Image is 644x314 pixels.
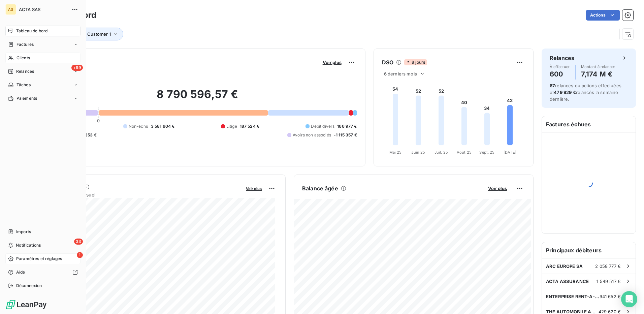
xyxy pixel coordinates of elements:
[550,54,574,62] h6: Relances
[97,118,100,123] span: 0
[246,186,262,191] span: Voir plus
[581,65,615,69] span: Montant à relancer
[38,191,241,198] span: Chiffre d'affaires mensuel
[151,123,175,129] span: 3 581 604 €
[597,279,621,284] span: 1 549 517 €
[334,132,357,138] span: -1 115 357 €
[16,242,41,248] span: Notifications
[73,31,111,37] span: Group Customer 1
[323,60,342,65] span: Voir plus
[5,299,47,310] img: Logo LeanPay
[384,71,417,76] span: 6 derniers mois
[542,116,636,132] h6: Factures échues
[337,123,357,129] span: 166 977 €
[17,82,31,88] span: Tâches
[600,294,621,299] span: 941 652 €
[19,7,67,12] span: ACTA SAS
[63,28,123,40] button: Group Customer 1
[546,263,583,269] span: ARC EUROPE SA
[77,252,83,258] span: 1
[17,55,30,61] span: Clients
[411,150,425,155] tspan: Juin 25
[293,132,331,138] span: Avoirs non associés
[554,90,576,95] span: 479 929 €
[240,123,259,129] span: 187 524 €
[16,28,47,34] span: Tableau de bord
[550,83,555,88] span: 67
[16,229,31,235] span: Imports
[74,239,83,245] span: 33
[16,269,25,275] span: Aide
[382,58,393,66] h6: DSO
[17,95,37,101] span: Paiements
[550,69,570,80] h4: 600
[16,68,34,74] span: Relances
[504,150,516,155] tspan: [DATE]
[16,256,62,262] span: Paramètres et réglages
[550,83,621,102] span: relances ou actions effectuées et relancés la semaine dernière.
[5,267,80,278] a: Aide
[550,65,570,69] span: À effectuer
[546,294,600,299] span: ENTERPRISE RENT-A-CAR - CITER SA
[129,123,148,129] span: Non-échu
[226,123,237,129] span: Litige
[457,150,472,155] tspan: Août 25
[5,4,16,15] div: AS
[71,65,83,71] span: +99
[595,263,621,269] span: 2 058 777 €
[486,185,509,191] button: Voir plus
[38,88,357,108] h2: 8 790 596,57 €
[546,279,589,284] span: ACTA ASSURANCE
[404,59,427,65] span: 8 jours
[479,150,494,155] tspan: Sept. 25
[581,69,615,80] h4: 7,174 M €
[302,184,338,192] h6: Balance âgée
[434,150,448,155] tspan: Juil. 25
[488,186,507,191] span: Voir plus
[621,291,637,307] div: Open Intercom Messenger
[16,283,42,289] span: Déconnexion
[311,123,334,129] span: Débit divers
[17,41,34,48] span: Factures
[244,185,264,191] button: Voir plus
[321,59,344,65] button: Voir plus
[586,10,620,21] button: Actions
[389,150,401,155] tspan: Mai 25
[542,242,636,258] h6: Principaux débiteurs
